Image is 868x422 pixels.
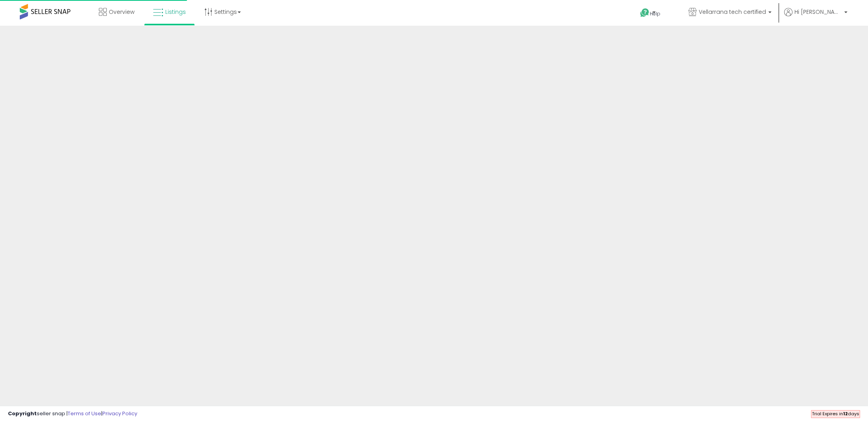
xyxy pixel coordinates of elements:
[109,8,134,16] span: Overview
[794,8,842,16] span: Hi [PERSON_NAME]
[784,8,847,26] a: Hi [PERSON_NAME]
[650,10,660,17] span: Help
[699,8,766,16] span: Vellarrana tech certified
[634,2,676,26] a: Help
[640,8,650,18] i: Get Help
[165,8,186,16] span: Listings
